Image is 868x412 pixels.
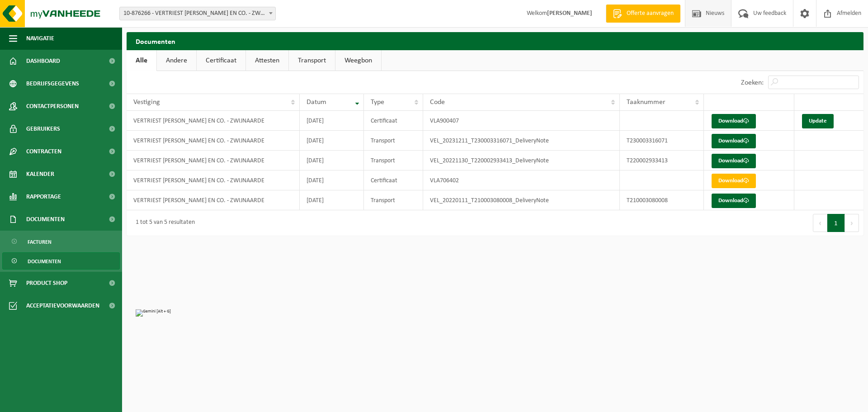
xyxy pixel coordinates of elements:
[620,131,704,151] td: T230003316071
[28,233,52,251] span: Facturen
[127,131,300,151] td: VERTRIEST [PERSON_NAME] EN CO. - ZWIJNAARDE
[712,194,756,208] a: Download
[423,131,620,151] td: VEL_20231211_T230003316071_DeliveryNote
[300,170,364,190] td: [DATE]
[300,190,364,210] td: [DATE]
[26,50,60,72] span: Dashboard
[127,151,300,170] td: VERTRIEST [PERSON_NAME] EN CO. - ZWIJNAARDE
[712,114,756,128] a: Download
[26,27,54,50] span: Navigatie
[712,134,756,148] a: Download
[131,215,195,231] div: 1 tot 5 van 5 resultaten
[620,190,704,210] td: T210003080008
[28,253,61,270] span: Documenten
[335,50,381,71] a: Weegbon
[802,114,834,128] a: Update
[423,111,620,131] td: VLA900407
[627,99,665,106] span: Taaknummer
[620,151,704,170] td: T220002933413
[26,140,61,163] span: Contracten
[26,208,65,231] span: Documenten
[136,309,171,317] img: Gemini [Alt + G]
[26,95,79,118] span: Contactpersonen
[289,50,335,71] a: Transport
[26,185,61,208] span: Rapportage
[741,79,764,86] label: Zoeken:
[119,7,276,20] span: 10-876266 - VERTRIEST CARLO EN CO. - ZWIJNAARDE
[127,50,156,71] a: Alle
[300,111,364,131] td: [DATE]
[371,99,384,106] span: Type
[157,50,196,71] a: Andere
[2,252,120,270] a: Documenten
[300,131,364,151] td: [DATE]
[26,72,79,95] span: Bedrijfsgegevens
[624,9,676,18] span: Offerte aanvragen
[307,99,326,106] span: Datum
[547,10,592,17] strong: [PERSON_NAME]
[423,151,620,170] td: VEL_20221130_T220002933413_DeliveryNote
[606,5,680,23] a: Offerte aanvragen
[197,50,245,71] a: Certificaat
[430,99,445,106] span: Code
[246,50,288,71] a: Attesten
[364,190,423,210] td: Transport
[364,170,423,190] td: Certificaat
[26,118,60,140] span: Gebruikers
[300,151,364,170] td: [DATE]
[827,214,845,232] button: 1
[423,190,620,210] td: VEL_20220111_T210003080008_DeliveryNote
[845,214,859,232] button: Next
[127,111,300,131] td: VERTRIEST [PERSON_NAME] EN CO. - ZWIJNAARDE
[364,131,423,151] td: Transport
[813,214,827,232] button: Previous
[133,99,160,106] span: Vestiging
[364,111,423,131] td: Certificaat
[712,154,756,168] a: Download
[423,170,620,190] td: VLA706402
[127,32,863,50] h2: Documenten
[120,7,275,20] span: 10-876266 - VERTRIEST CARLO EN CO. - ZWIJNAARDE
[127,170,300,190] td: VERTRIEST [PERSON_NAME] EN CO. - ZWIJNAARDE
[364,151,423,170] td: Transport
[26,163,54,185] span: Kalender
[26,272,67,294] span: Product Shop
[712,174,756,188] a: Download
[2,233,120,250] a: Facturen
[26,294,99,317] span: Acceptatievoorwaarden
[127,190,300,210] td: VERTRIEST [PERSON_NAME] EN CO. - ZWIJNAARDE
